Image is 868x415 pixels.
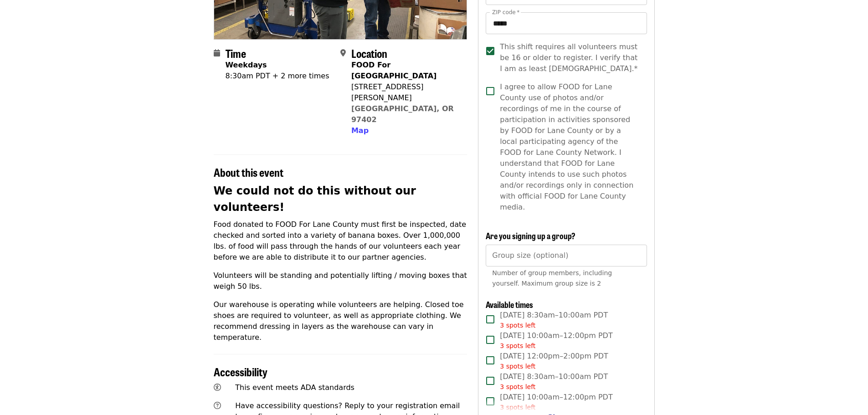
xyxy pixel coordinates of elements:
[226,71,329,82] div: 8:30am PDT + 2 more times
[492,269,612,287] span: Number of group members, including yourself. Maximum group size is 2
[486,12,647,34] input: ZIP code
[214,164,283,180] span: About this event
[351,126,369,135] span: Map
[226,45,246,61] span: Time
[214,219,467,263] p: Food donated to FOOD For Lane County must first be inspected, date checked and sorted into a vari...
[500,371,608,392] span: [DATE] 8:30am–10:00am PDT
[500,363,535,370] span: 3 spots left
[500,330,612,351] span: [DATE] 10:00am–12:00pm PDT
[214,183,467,215] h2: We could not do this without our volunteers!
[214,49,220,57] i: calendar icon
[500,310,608,330] span: [DATE] 8:30am–10:00am PDT
[500,383,535,390] span: 3 spots left
[226,61,267,69] strong: Weekdays
[492,10,519,15] label: ZIP code
[486,230,575,241] span: Are you signing up a group?
[214,364,267,379] span: Accessibility
[500,351,608,371] span: [DATE] 12:00pm–2:00pm PDT
[486,245,647,266] input: [object Object]
[214,299,467,343] p: Our warehouse is operating while volunteers are helping. Closed toe shoes are required to volunte...
[500,342,535,349] span: 3 spots left
[351,104,454,124] a: [GEOGRAPHIC_DATA], OR 97402
[351,45,387,61] span: Location
[214,270,467,292] p: Volunteers will be standing and potentially lifting / moving boxes that weigh 50 lbs.
[214,401,221,410] i: question-circle icon
[500,392,612,412] span: [DATE] 10:00am–12:00pm PDT
[500,41,639,74] span: This shift requires all volunteers must be 16 or older to register. I verify that I am as least [...
[235,383,354,392] span: This event meets ADA standards
[500,404,535,411] span: 3 spots left
[500,322,535,329] span: 3 spots left
[214,383,221,392] i: universal-access icon
[351,125,369,136] button: Map
[340,49,346,57] i: map-marker-alt icon
[486,298,533,310] span: Available times
[351,61,437,80] strong: FOOD For [GEOGRAPHIC_DATA]
[500,82,639,213] span: I agree to allow FOOD for Lane County use of photos and/or recordings of me in the course of part...
[351,82,460,103] div: [STREET_ADDRESS][PERSON_NAME]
